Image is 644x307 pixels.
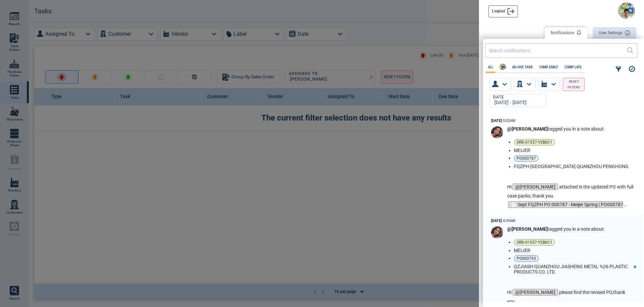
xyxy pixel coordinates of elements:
strong: @[PERSON_NAME] [507,126,548,132]
div: outlined primary button group [545,27,636,41]
strong: @[PERSON_NAME] [507,226,548,232]
label: AD-HOC TASK [510,65,535,69]
li: QZJIASH-QUANZHOU JIASHENG METAL %26 PLASTIC PRODUCTS CO. LTD. [514,264,631,275]
button: Notifications [545,27,587,39]
li: MEIJER [514,148,631,153]
img: Avatar [491,226,503,238]
strong: [DATE] [491,219,502,223]
li: FQZPH-[GEOGRAPHIC_DATA] QUANZHOU PENGHONG [514,164,631,169]
button: User Settings [593,27,636,39]
li: MEIJER [514,248,631,253]
span: tagged you in a note about: [507,126,604,132]
img: Avatar [491,126,503,138]
span: PO000793 [517,256,536,260]
img: Avatar [499,64,506,70]
span: ORD-01537-Y2B6C1 [517,240,552,244]
span: @[PERSON_NAME] [513,289,558,296]
div: grid [483,116,642,302]
div: [DATE] - [DATE] [492,100,540,106]
legend: Date [492,95,505,100]
label: 4:39AM [491,219,516,223]
p: Hi please find the revised PO,thank you. [507,288,634,306]
label: COMP. LATE [563,65,584,69]
button: Logout [488,5,518,17]
span: RESET FILTERS [566,79,582,90]
label: 5:02AM [491,119,516,123]
img: Avatar [618,2,635,19]
span: tagged you in a note about: [507,226,604,232]
input: Search notifications [489,46,627,55]
span: PO000787 [517,156,536,160]
label: All [486,65,495,69]
label: COMP. EARLY [537,65,560,69]
button: RESET FILTERS [563,78,585,91]
span: 📄 Sept FQZPH PO 000787 - Meijer Spring | PO000787 [v2] [507,201,623,217]
span: @[PERSON_NAME] [513,183,558,190]
p: Hi attached is the updated PO with full case packs, thank you. [507,182,634,200]
span: ORD-01537-Y2B6C1 [517,140,552,144]
strong: [DATE] [491,119,502,123]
